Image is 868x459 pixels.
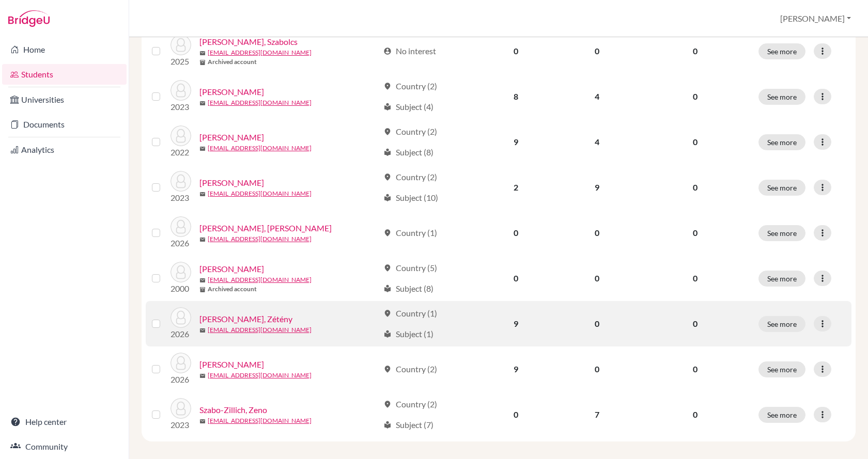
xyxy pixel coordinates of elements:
[758,134,805,150] button: See more
[555,119,639,165] td: 4
[383,398,437,410] div: Country (2)
[383,101,433,113] div: Subject (4)
[776,9,856,28] button: [PERSON_NAME]
[476,346,555,392] td: 9
[383,148,392,156] span: local_library
[555,210,639,256] td: 0
[383,128,392,136] span: location_on
[383,419,433,431] div: Subject (7)
[383,45,436,57] div: No interest
[171,125,191,146] img: Szabó, Benedek
[171,216,191,237] img: Szabó, Blanka Napsugár
[199,36,298,48] a: [PERSON_NAME], Szabolcs
[476,301,555,346] td: 9
[171,373,191,386] p: 2026
[383,282,433,295] div: Subject (8)
[555,301,639,346] td: 0
[383,328,433,340] div: Subject (1)
[171,307,191,328] img: Szabó, Zétény
[476,119,555,165] td: 9
[758,43,805,59] button: See more
[555,256,639,301] td: 0
[171,171,191,192] img: Szabó, Blanka
[476,256,555,301] td: 0
[476,28,555,74] td: 0
[2,114,127,135] a: Documents
[383,194,392,202] span: local_library
[383,400,392,408] span: location_on
[208,144,312,153] a: [EMAIL_ADDRESS][DOMAIN_NAME]
[383,80,437,92] div: Country (2)
[555,74,639,119] td: 4
[383,171,437,183] div: Country (2)
[208,275,312,284] a: [EMAIL_ADDRESS][DOMAIN_NAME]
[171,35,191,55] img: Détári, Szabolcs
[171,419,191,431] p: 2023
[758,89,805,105] button: See more
[171,101,191,113] p: 2023
[208,371,312,380] a: [EMAIL_ADDRESS][DOMAIN_NAME]
[555,392,639,437] td: 7
[199,50,206,56] span: mail
[199,418,206,424] span: mail
[383,82,392,90] span: location_on
[171,282,191,295] p: 2000
[171,192,191,204] p: 2023
[758,407,805,423] button: See more
[383,330,392,338] span: local_library
[199,277,206,283] span: mail
[199,100,206,106] span: mail
[758,361,805,377] button: See more
[645,272,746,284] p: 0
[199,222,332,234] a: [PERSON_NAME], [PERSON_NAME]
[2,89,127,110] a: Universities
[645,136,746,148] p: 0
[208,284,257,294] b: Archived account
[645,181,746,194] p: 0
[645,408,746,421] p: 0
[383,421,392,429] span: local_library
[758,180,805,196] button: See more
[645,90,746,103] p: 0
[555,165,639,210] td: 9
[199,313,292,325] a: [PERSON_NAME], Zétény
[171,237,191,249] p: 2026
[2,411,127,432] a: Help center
[208,189,312,198] a: [EMAIL_ADDRESS][DOMAIN_NAME]
[383,192,438,204] div: Subject (10)
[208,325,312,335] a: [EMAIL_ADDRESS][DOMAIN_NAME]
[8,10,50,27] img: Bridge-U
[171,328,191,340] p: 2026
[171,262,191,282] img: Szabó, Hanna
[199,177,264,189] a: [PERSON_NAME]
[383,47,392,55] span: account_circle
[199,86,264,98] a: [PERSON_NAME]
[171,398,191,419] img: Szabo-Zillich, Zeno
[476,392,555,437] td: 0
[171,55,191,68] p: 2025
[383,307,437,320] div: Country (1)
[555,346,639,392] td: 0
[383,146,433,159] div: Subject (8)
[208,416,312,425] a: [EMAIL_ADDRESS][DOMAIN_NAME]
[208,234,312,244] a: [EMAIL_ADDRESS][DOMAIN_NAME]
[645,363,746,375] p: 0
[2,139,127,160] a: Analytics
[171,80,191,101] img: Szabó, Bálint
[2,39,127,60] a: Home
[199,146,206,152] span: mail
[199,236,206,243] span: mail
[199,191,206,197] span: mail
[199,287,206,293] span: inventory_2
[199,404,267,416] a: Szabo-Zillich, Zeno
[2,64,127,85] a: Students
[758,271,805,287] button: See more
[208,48,312,57] a: [EMAIL_ADDRESS][DOMAIN_NAME]
[758,316,805,332] button: See more
[383,284,392,293] span: local_library
[199,373,206,379] span: mail
[208,98,312,107] a: [EMAIL_ADDRESS][DOMAIN_NAME]
[199,263,264,275] a: [PERSON_NAME]
[383,365,392,373] span: location_on
[2,436,127,457] a: Community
